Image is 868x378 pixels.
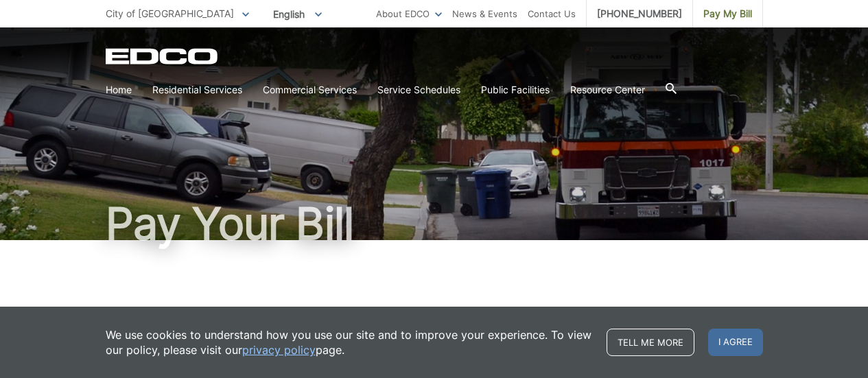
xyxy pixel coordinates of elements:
[242,342,316,357] a: privacy policy
[481,82,550,97] a: Public Facilities
[106,327,593,357] p: We use cookies to understand how you use our site and to improve your experience. To view our pol...
[703,6,752,21] span: Pay My Bill
[106,48,220,64] a: EDCD logo. Return to the homepage.
[263,82,357,97] a: Commercial Services
[377,82,460,97] a: Service Schedules
[528,6,576,21] a: Contact Us
[152,82,242,97] a: Residential Services
[106,8,234,19] span: City of [GEOGRAPHIC_DATA]
[452,6,517,21] a: News & Events
[263,3,332,25] span: English
[708,329,763,356] span: I agree
[570,82,645,97] a: Resource Center
[376,6,442,21] a: About EDCO
[106,82,132,97] a: Home
[106,202,763,246] h1: Pay Your Bill
[607,329,694,356] a: Tell me more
